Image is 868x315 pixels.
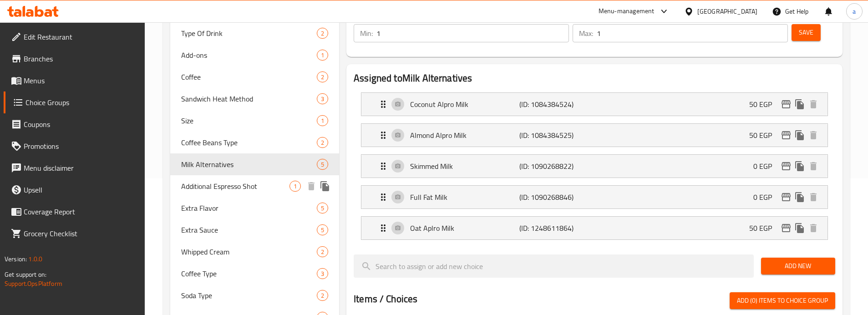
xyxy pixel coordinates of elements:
span: Grocery Checklist [24,228,137,239]
div: Type Of Drink2 [170,22,339,44]
p: (ID: 1090268822) [519,161,592,172]
span: Add (0) items to choice group [737,295,828,306]
span: Coffee [181,71,317,82]
div: Choices [317,290,328,301]
p: (ID: 1084384525) [519,130,592,141]
p: (ID: 1084384524) [519,99,592,110]
span: 5 [317,160,328,169]
button: duplicate [793,97,807,111]
div: Soda Type2 [170,285,339,306]
p: Full Fat Milk [410,192,519,203]
span: Sandwich Heat Method [181,93,317,104]
li: Expand [354,120,835,151]
li: Expand [354,89,835,120]
a: Promotions [4,135,145,157]
span: 2 [317,138,328,147]
a: Choice Groups [4,91,145,113]
a: Coverage Report [4,201,145,223]
span: Milk Alternatives [181,159,317,170]
div: Coffee Type3 [170,263,339,285]
p: Oat Aplro Milk [410,223,519,234]
button: duplicate [793,128,807,142]
div: Choices [317,137,328,148]
button: delete [807,190,820,204]
span: 2 [317,248,328,256]
p: Max: [579,28,593,39]
div: Choices [317,115,328,126]
div: Choices [289,181,301,192]
button: duplicate [793,159,807,173]
p: 0 EGP [753,161,779,172]
button: Add New [761,258,835,274]
div: Choices [317,28,328,39]
p: 50 EGP [749,130,779,141]
span: Edit Restaurant [24,31,137,42]
span: Add-ons [181,50,317,61]
span: Menus [24,75,137,86]
p: 50 EGP [749,223,779,234]
span: a [853,6,856,16]
span: 1 [317,117,328,125]
button: delete [807,97,820,111]
p: Coconut Alpro Milk [410,99,519,110]
button: edit [779,97,793,111]
span: Promotions [24,141,137,152]
div: [GEOGRAPHIC_DATA] [697,6,757,16]
span: Coffee Type [181,268,317,279]
div: Expand [361,124,827,147]
button: delete [807,128,820,142]
div: Choices [317,93,328,104]
li: Expand [354,151,835,182]
span: 5 [317,226,328,234]
div: Expand [361,155,827,178]
span: Branches [24,53,137,64]
div: Choices [317,50,328,61]
div: Coffee Beans Type2 [170,132,339,153]
button: edit [779,159,793,173]
span: 1 [290,182,300,191]
div: Coffee2 [170,66,339,88]
div: Extra Sauce5 [170,219,339,241]
span: 2 [317,29,328,38]
span: Coffee Beans Type [181,137,317,148]
button: edit [779,190,793,204]
span: Additional Espresso Shot [181,181,289,192]
div: Milk Alternatives5 [170,153,339,175]
div: Whipped Cream2 [170,241,339,263]
button: delete [305,179,318,193]
p: 0 EGP [753,192,779,203]
span: Coverage Report [24,206,137,217]
span: 5 [317,204,328,213]
button: delete [807,159,820,173]
p: Almond Alpro Milk [410,130,519,141]
span: Extra Flavor [181,203,317,213]
span: Save [799,27,813,38]
div: Choices [317,268,328,279]
span: 2 [317,291,328,300]
div: Additional Espresso Shot1deleteduplicate [170,175,339,197]
span: 3 [317,269,328,278]
a: Grocery Checklist [4,223,145,244]
span: Upsell [24,184,137,195]
span: Extra Sauce [181,224,317,235]
button: delete [807,221,820,235]
button: edit [779,221,793,235]
span: Choice Groups [25,97,137,108]
span: 1.0.0 [28,253,42,265]
div: Expand [361,217,827,239]
p: (ID: 1090268846) [519,192,592,203]
p: (ID: 1248611864) [519,223,592,234]
div: Size1 [170,110,339,132]
button: duplicate [793,221,807,235]
a: Menu disclaimer [4,157,145,179]
div: Sandwich Heat Method3 [170,88,339,110]
p: 50 EGP [749,99,779,110]
div: Expand [361,93,827,116]
span: 2 [317,73,328,81]
button: edit [779,128,793,142]
div: Extra Flavor5 [170,197,339,219]
a: Upsell [4,179,145,201]
button: duplicate [318,179,332,193]
input: search [354,254,754,278]
div: Expand [361,186,827,208]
